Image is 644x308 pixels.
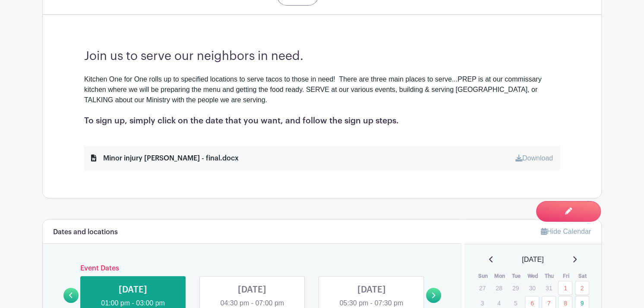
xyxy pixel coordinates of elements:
p: 27 [475,281,489,295]
a: 2 [575,281,589,295]
a: Hide Calendar [541,228,591,235]
h3: Join us to serve our neighbors in need. [84,49,560,64]
a: 1 [558,281,572,295]
th: Fri [558,272,575,280]
th: Sat [575,272,591,280]
p: 28 [492,281,506,295]
p: 30 [525,281,539,295]
div: Kitchen One for One rolls up to specified locations to serve tacos to those in need! There are th... [84,74,560,116]
th: Mon [491,272,508,280]
th: Tue [508,272,525,280]
p: 31 [542,281,556,295]
th: Wed [524,272,541,280]
h1: To sign up, simply click on the date that you want, and follow the sign up steps. [84,116,560,126]
p: 29 [508,281,523,295]
span: [DATE] [522,255,543,265]
h6: Event Dates [79,264,426,273]
h6: Dates and locations [53,228,118,236]
a: Download [515,154,553,162]
th: Thu [541,272,558,280]
th: Sun [475,272,492,280]
div: Minor injury [PERSON_NAME] - final.docx [91,153,239,163]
